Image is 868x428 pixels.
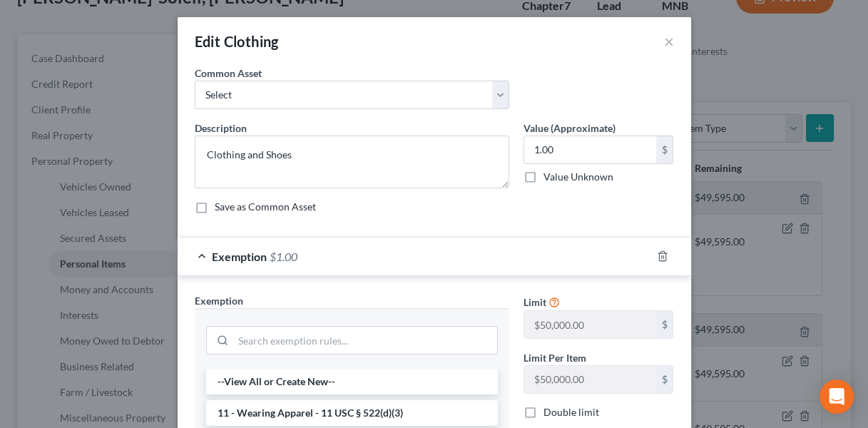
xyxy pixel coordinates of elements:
li: 11 - Wearing Apparel - 11 USC § 522(d)(3) [206,400,498,426]
input: -- [524,366,656,393]
div: Edit Clothing [195,31,279,51]
input: 0.00 [524,136,656,163]
label: Limit Per Item [524,350,586,365]
span: Exemption [195,295,243,307]
li: --View All or Create New-- [206,369,498,394]
div: $ [656,136,673,163]
button: × [664,33,674,50]
span: Description [195,122,247,134]
label: Common Asset [195,66,262,81]
input: -- [524,311,656,338]
span: $1.00 [270,250,297,263]
div: $ [656,366,673,393]
span: Exemption [212,250,267,263]
label: Save as Common Asset [215,200,316,214]
label: Double limit [543,405,599,419]
label: Value Unknown [543,170,613,184]
input: Search exemption rules... [233,327,497,354]
span: Limit [524,296,546,308]
label: Value (Approximate) [524,121,616,136]
div: $ [656,311,673,338]
div: Open Intercom Messenger [820,379,854,414]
